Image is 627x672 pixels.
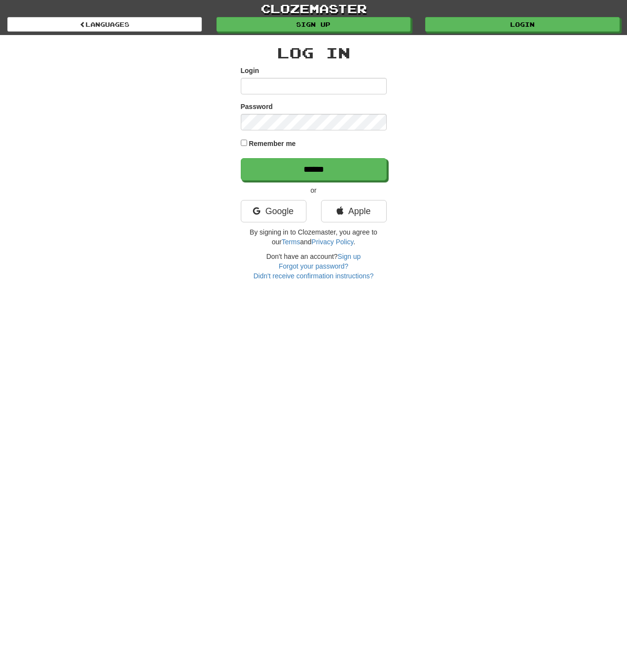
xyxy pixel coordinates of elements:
[425,17,620,32] a: Login
[279,262,348,270] a: Forgot your password?
[249,139,296,148] label: Remember me
[241,66,259,75] label: Login
[241,45,387,61] h2: Log In
[241,102,273,111] label: Password
[338,253,360,260] a: Sign up
[321,200,387,222] a: Apple
[241,200,306,222] a: Google
[282,238,300,246] a: Terms
[253,272,374,280] a: Didn't receive confirmation instructions?
[241,185,387,195] p: or
[311,238,353,246] a: Privacy Policy
[7,17,202,32] a: Languages
[216,17,411,32] a: Sign up
[241,227,387,247] p: By signing in to Clozemaster, you agree to our and .
[241,252,387,281] div: Don't have an account?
